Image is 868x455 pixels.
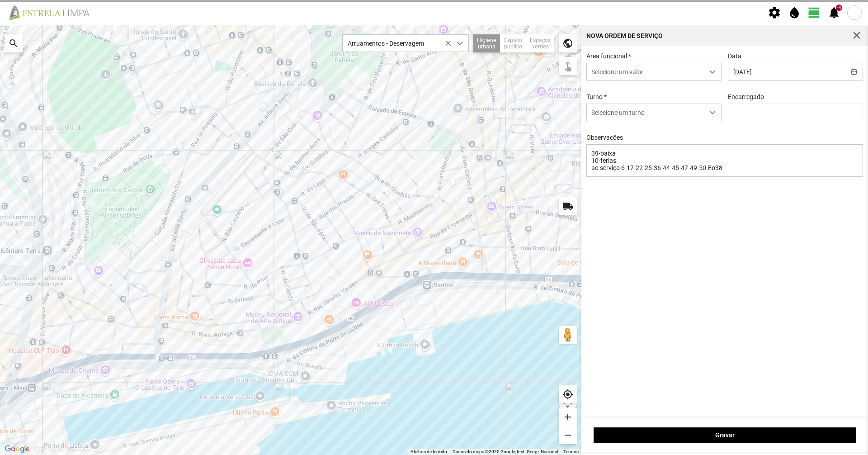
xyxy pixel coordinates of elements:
[559,326,577,344] button: Arraste o Pegman para o mapa para abrir o Street View
[827,6,841,19] span: notifications
[559,34,577,52] div: public
[410,449,447,455] button: Atalhos de teclado
[836,5,842,11] div: +9
[453,449,558,454] span: Dados do mapa ©2025 Google, Inst. Geogr. Nacional
[586,33,663,39] div: Nova Ordem de Serviço
[2,443,32,455] a: Abrir esta área no Google Maps (abre uma nova janela)
[587,104,704,121] span: Selecione um turno
[5,34,23,52] div: search
[586,52,631,60] label: Área funcional *
[586,134,623,141] label: Observações
[451,35,469,52] div: dropdown trigger
[343,35,451,52] span: Arruamentos - Deservagem
[526,34,554,52] div: Espaços verdes
[559,57,577,75] div: touch_app
[2,443,32,455] img: Google
[594,427,856,443] button: Gravar
[500,34,526,52] div: Espaço público
[768,6,781,19] span: settings
[728,93,764,100] label: Encarregado
[788,6,801,19] span: water_drop
[559,408,577,426] div: add
[586,93,607,100] label: Turno *
[704,104,722,121] div: dropdown trigger
[807,6,821,19] span: view_day
[728,52,741,60] label: Data
[6,5,99,21] img: file
[559,385,577,403] div: my_location
[599,431,851,439] span: Gravar
[704,63,722,80] div: dropdown trigger
[559,197,577,215] div: local_shipping
[587,63,704,80] span: Selecione um valor
[563,449,579,454] a: Termos (abre num novo separador)
[473,34,500,52] div: Higiene urbana
[559,426,577,444] div: remove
